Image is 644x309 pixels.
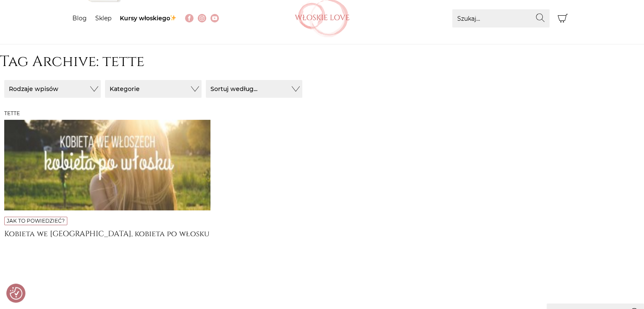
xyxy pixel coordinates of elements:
[10,287,22,300] button: Preferencje co do zgód
[120,14,177,22] a: Kursy włoskiego
[7,218,65,224] a: Jak to powiedzieć?
[10,287,22,300] img: Revisit consent button
[206,80,302,98] button: Sortuj według...
[554,9,572,28] button: Koszyk
[4,110,640,116] h3: tette
[95,14,111,22] a: Sklep
[452,9,550,28] input: Szukaj...
[72,14,87,22] a: Blog
[4,229,210,246] a: Kobieta we [GEOGRAPHIC_DATA], kobieta po włosku
[4,80,101,98] button: Rodzaje wpisów
[105,80,202,98] button: Kategorie
[170,15,176,21] img: ✨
